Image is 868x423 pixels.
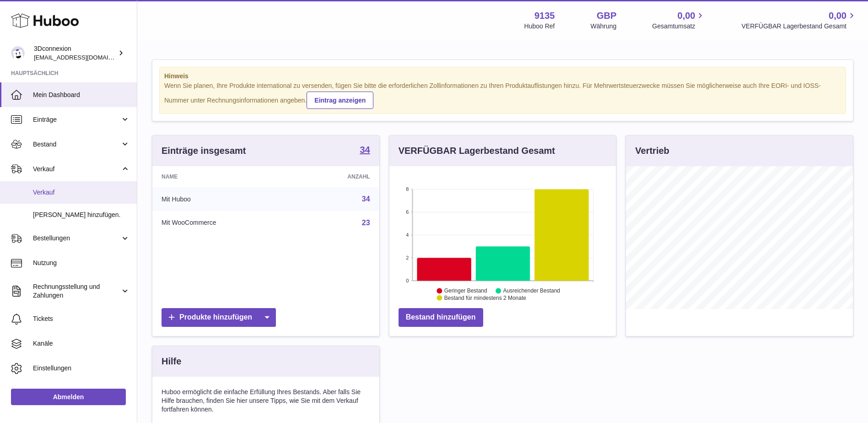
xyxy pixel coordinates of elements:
[33,165,120,174] span: Verkauf
[399,308,483,327] a: Bestand hinzufügen
[33,339,130,348] span: Kanäle
[444,295,527,301] text: Bestand für mindestens 2 Monate
[399,145,555,157] h3: VERFÜGBAR Lagerbestand Gesamt
[362,219,370,227] a: 23
[307,92,373,109] a: Eintrag anzeigen
[597,10,616,22] strong: GBP
[33,315,130,323] span: Tickets
[33,188,130,197] span: Verkauf
[152,187,298,211] td: Mit Huboo
[33,115,120,124] span: Einträge
[524,22,555,31] div: Huboo Ref
[635,145,669,157] h3: Vertrieb
[33,282,120,300] span: Rechnungsstellung und Zahlungen
[33,234,120,243] span: Bestellungen
[406,255,409,260] text: 2
[162,145,246,157] h3: Einträge insgesamt
[362,195,370,203] a: 34
[503,287,560,294] text: Ausreichender Bestand
[33,211,130,219] span: [PERSON_NAME] hinzufügen.
[652,22,706,31] span: Gesamtumsatz
[162,355,181,368] h3: Hilfe
[406,209,409,215] text: 6
[33,259,130,267] span: Nutzung
[534,10,555,22] strong: 9135
[678,10,695,22] span: 0,00
[591,22,617,31] div: Währung
[11,46,25,60] img: order_eu@3dconnexion.com
[162,308,276,327] a: Produkte hinzufügen
[34,44,116,62] div: 3Dconnexion
[152,211,298,235] td: Mit WooCommerce
[33,364,130,373] span: Einstellungen
[34,54,135,61] span: [EMAIL_ADDRESS][DOMAIN_NAME]
[298,166,379,187] th: Anzahl
[741,10,857,31] a: 0,00 VERFÜGBAR Lagerbestand Gesamt
[152,166,298,187] th: Name
[652,10,706,31] a: 0,00 Gesamtumsatz
[406,232,409,238] text: 4
[360,145,370,154] strong: 34
[11,389,126,405] a: Abmelden
[33,140,120,149] span: Bestand
[164,72,841,81] strong: Hinweis
[33,91,130,99] span: Mein Dashboard
[406,186,409,192] text: 8
[444,287,487,294] text: Geringer Bestand
[162,388,370,414] p: Huboo ermöglicht die einfache Erfüllung Ihres Bestands. Aber falls Sie Hilfe brauchen, finden Sie...
[406,278,409,283] text: 0
[829,10,846,22] span: 0,00
[741,22,857,31] span: VERFÜGBAR Lagerbestand Gesamt
[360,145,370,156] a: 34
[164,81,841,109] div: Wenn Sie planen, Ihre Produkte international zu versenden, fügen Sie bitte die erforderlichen Zol...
